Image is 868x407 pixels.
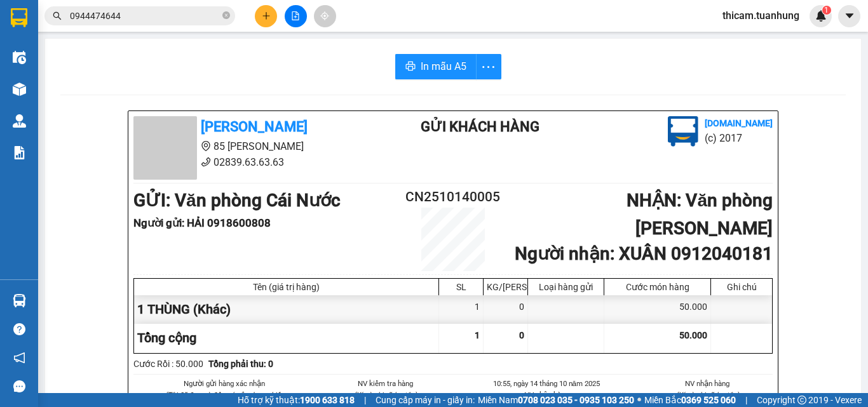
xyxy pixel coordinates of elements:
li: 02839.63.63.63 [133,154,370,170]
i: (Kí và ghi rõ họ tên) [675,390,739,399]
div: 1 THÙNG (Khác) [134,295,439,324]
span: printer [405,61,416,73]
span: | [364,393,366,407]
li: 85 [PERSON_NAME] [133,138,370,154]
span: 1 [824,6,829,15]
span: Hỗ trợ kỹ thuật: [238,393,355,407]
button: aim [314,5,336,27]
strong: 1900 633 818 [300,395,355,405]
li: Người gửi hàng xác nhận [159,378,290,389]
img: warehouse-icon [13,114,26,128]
li: NV nhận hàng [481,389,612,401]
div: 1 [439,295,484,324]
span: ⚪️ [637,397,641,403]
button: more [476,54,501,79]
span: caret-down [844,10,855,22]
img: warehouse-icon [13,51,26,64]
li: 10:55, ngày 14 tháng 10 năm 2025 [481,378,612,389]
button: file-add [285,5,307,27]
span: environment [201,141,211,151]
span: In mẫu A5 [421,58,466,74]
sup: 1 [822,6,831,15]
img: warehouse-icon [13,294,26,307]
div: KG/[PERSON_NAME] [487,282,524,292]
span: Miền Bắc [644,393,736,407]
strong: 0369 525 060 [681,395,736,405]
b: Tổng phải thu: 0 [208,359,273,369]
div: Ghi chú [714,282,769,292]
span: 1 [475,330,480,340]
img: solution-icon [13,146,26,159]
span: Tổng cộng [137,330,196,345]
span: thicam.tuanhung [712,8,810,23]
div: Cước Rồi : 50.000 [133,357,203,371]
span: 0 [519,330,524,340]
span: plus [262,11,271,20]
span: phone [201,157,211,167]
span: aim [320,11,329,20]
input: Tìm tên, số ĐT hoặc mã đơn [70,9,220,23]
b: NHẬN : Văn phòng [PERSON_NAME] [627,190,773,239]
span: search [53,11,62,20]
li: NV kiểm tra hàng [320,378,451,389]
div: 50.000 [604,295,711,324]
span: question-circle [13,323,25,335]
span: Cung cấp máy in - giấy in: [376,393,475,407]
h2: CN2510140005 [400,187,506,208]
button: plus [255,5,277,27]
li: NV nhận hàng [642,378,773,389]
i: (Kí và ghi rõ họ tên) [353,390,417,399]
span: copyright [797,396,806,404]
span: more [477,59,501,75]
b: [DOMAIN_NAME] [705,118,773,128]
span: notification [13,352,25,364]
div: Loại hàng gửi [531,282,600,292]
span: message [13,380,25,392]
b: GỬI : Văn phòng Cái Nước [133,190,341,211]
span: | [745,393,747,407]
span: close-circle [222,11,230,19]
img: logo-vxr [11,8,27,27]
li: (c) 2017 [705,130,773,146]
div: Cước món hàng [607,282,707,292]
b: Gửi khách hàng [421,119,539,135]
span: close-circle [222,10,230,22]
span: 50.000 [679,330,707,340]
b: [PERSON_NAME] [201,119,308,135]
span: Miền Nam [478,393,634,407]
img: warehouse-icon [13,83,26,96]
button: caret-down [838,5,860,27]
span: file-add [291,11,300,20]
b: Người gửi : HẢI 0918600808 [133,217,271,229]
div: Tên (giá trị hàng) [137,282,435,292]
img: logo.jpg [668,116,698,147]
div: 0 [484,295,528,324]
div: SL [442,282,480,292]
strong: 0708 023 035 - 0935 103 250 [518,395,634,405]
button: printerIn mẫu A5 [395,54,477,79]
img: icon-new-feature [815,10,827,22]
b: Người nhận : XUÂN 0912040181 [515,243,773,264]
